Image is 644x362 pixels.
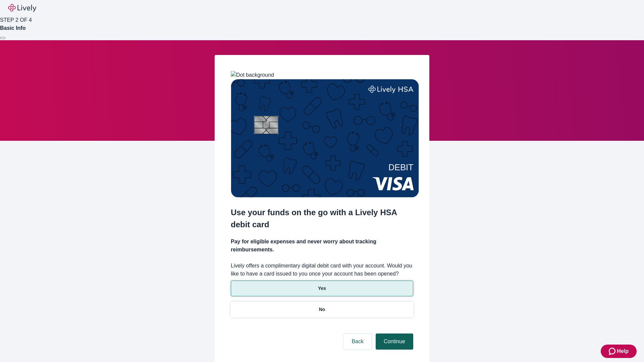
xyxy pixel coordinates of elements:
[617,347,629,355] span: Help
[609,347,617,355] svg: Zendesk support icon
[231,206,413,231] h2: Use your funds on the go with a Lively HSA debit card
[231,238,413,254] h4: Pay for eligible expenses and never worry about tracking reimbursements.
[231,71,274,79] img: Dot background
[231,262,413,278] label: Lively offers a complimentary digital debit card with your account. Would you like to have a card...
[319,306,325,313] p: No
[231,302,413,317] button: No
[231,281,413,296] button: Yes
[8,4,36,12] img: Lively
[601,345,637,358] button: Zendesk support iconHelp
[376,334,413,350] button: Continue
[231,79,419,197] img: Debit card
[343,334,372,350] button: Back
[318,285,326,292] p: Yes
